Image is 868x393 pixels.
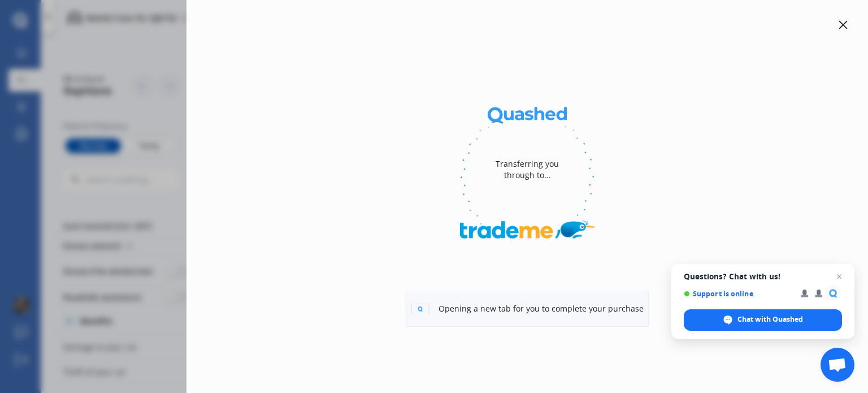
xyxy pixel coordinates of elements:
[460,204,594,254] img: Trademe.webp
[684,309,842,331] div: Chat with Quashed
[684,290,793,298] span: Support is online
[821,348,854,382] div: Open chat
[737,314,803,325] span: Chat with Quashed
[832,270,846,283] span: Close chat
[482,136,572,204] div: Transferring you through to...
[684,272,842,281] span: Questions? Chat with us!
[406,291,649,327] div: Opening a new tab for you to complete your purchase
